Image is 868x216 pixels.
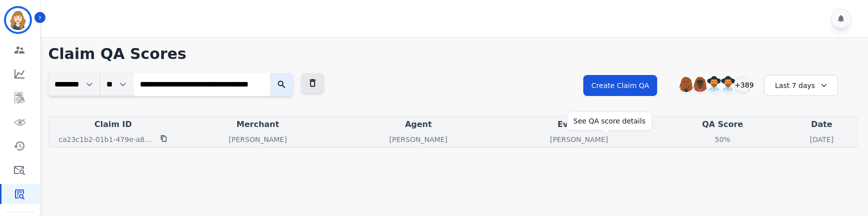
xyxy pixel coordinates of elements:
[50,118,175,130] div: Claim ID
[6,8,30,32] img: Bordered avatar
[229,134,287,144] p: [PERSON_NAME]
[810,134,834,144] p: [DATE]
[550,134,608,144] p: [PERSON_NAME]
[734,76,751,93] div: +389
[58,134,154,144] p: ca23c1b2-01b1-479e-a882-a99cb13b5368
[340,118,497,130] div: Agent
[661,118,784,130] div: QA Score
[764,75,838,96] div: Last 7 days
[788,118,856,130] div: Date
[573,116,645,126] div: See QA score details
[501,118,658,130] div: Evaluator
[583,75,657,96] button: Create Claim QA
[179,118,336,130] div: Merchant
[700,134,745,144] div: 50%
[390,134,447,144] p: [PERSON_NAME]
[48,45,858,63] h1: Claim QA Scores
